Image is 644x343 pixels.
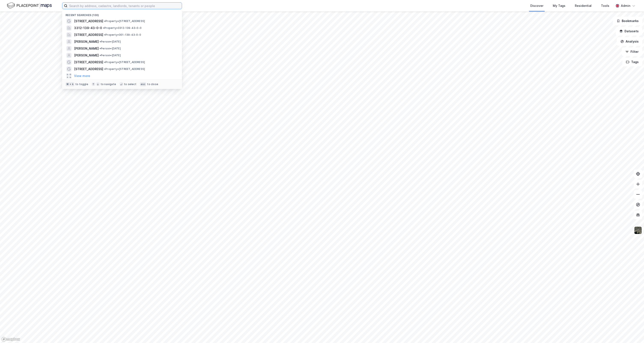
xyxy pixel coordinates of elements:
[7,2,52,9] img: logo.f888ab2527a4732fd821a326f86c7f29.svg
[100,47,101,50] span: •
[100,47,121,50] span: Person • [DATE]
[62,10,182,18] div: Recent searches (100)
[100,40,101,43] span: •
[104,67,105,71] span: •
[101,83,116,86] div: to navigate
[104,33,141,37] span: Property • 301-139-43-0-0
[74,60,103,65] span: [STREET_ADDRESS]
[100,54,101,57] span: •
[74,46,99,51] span: [PERSON_NAME]
[104,19,145,23] span: Property • [STREET_ADDRESS]
[74,53,99,58] span: [PERSON_NAME]
[623,322,644,343] iframe: Chat Widget
[104,67,145,71] span: Property • [STREET_ADDRESS]
[147,83,158,86] div: to close
[104,19,105,23] span: •
[140,82,146,86] div: esc
[553,3,565,8] div: My Tags
[575,3,592,8] div: Residential
[104,61,105,64] span: •
[67,3,182,9] input: Search by address, cadastre, landlords, tenants or people
[104,61,145,64] span: Property • [STREET_ADDRESS]
[601,3,609,8] div: Tools
[103,26,142,30] span: Property • 3312-139-43-0-0
[74,25,102,31] span: 3312-139-43-0-0
[100,40,121,43] span: Person • [DATE]
[74,73,90,78] button: View more
[74,39,99,44] span: [PERSON_NAME]
[124,83,136,86] div: to select
[104,33,105,36] span: •
[100,54,121,57] span: Person • [DATE]
[75,83,88,86] div: to toggle
[74,19,103,24] span: [STREET_ADDRESS]
[103,26,104,30] span: •
[74,67,103,72] span: [STREET_ADDRESS]
[530,3,543,8] div: Discover
[66,82,75,86] div: ⌘ + k
[621,3,630,8] div: Admin
[74,32,103,37] span: [STREET_ADDRESS]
